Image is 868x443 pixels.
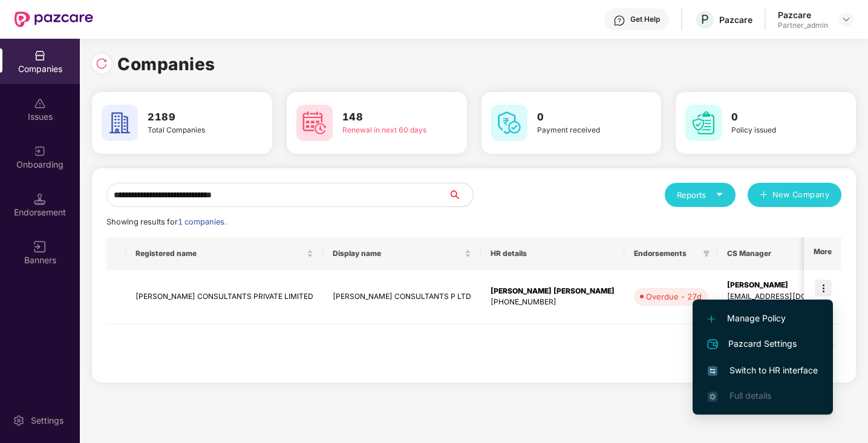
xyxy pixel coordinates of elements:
[126,237,323,270] th: Registered name
[481,237,624,270] th: HR details
[716,191,723,199] span: caret-down
[102,105,138,141] img: svg+xml;base64,PHN2ZyB4bWxucz0iaHR0cDovL3d3dy53My5vcmcvMjAwMC9zdmciIHdpZHRoPSI2MCIgaGVpZ2h0PSI2MC...
[537,125,627,136] div: Payment received
[708,364,818,377] span: Switch to HR interface
[708,392,717,401] img: svg+xml;base64,PHN2ZyB4bWxucz0iaHR0cDovL3d3dy53My5vcmcvMjAwMC9zdmciIHdpZHRoPSIxNi4zNjMiIGhlaWdodD...
[491,297,615,308] div: [PHONE_NUMBER]
[701,12,709,27] span: P
[537,110,627,125] h3: 0
[719,14,752,25] div: Pazcare
[685,105,722,141] img: svg+xml;base64,PHN2ZyB4bWxucz0iaHR0cDovL3d3dy53My5vcmcvMjAwMC9zdmciIHdpZHRoPSI2MCIgaGVpZ2h0PSI2MC...
[708,315,715,323] img: svg+xml;base64,PHN2ZyB4bWxucz0iaHR0cDovL3d3dy53My5vcmcvMjAwMC9zdmciIHdpZHRoPSIxMi4yMDEiIGhlaWdodD...
[727,280,852,291] div: [PERSON_NAME]
[448,183,474,207] button: search
[815,280,832,297] img: icon
[646,290,702,303] div: Overdue - 27d
[34,145,46,157] img: svg+xml;base64,PHN2ZyB3aWR0aD0iMjAiIGhlaWdodD0iMjAiIHZpZXdCb3g9IjAgMCAyMCAyMCIgZmlsbD0ibm9uZSIgeG...
[296,105,333,141] img: svg+xml;base64,PHN2ZyB4bWxucz0iaHR0cDovL3d3dy53My5vcmcvMjAwMC9zdmciIHdpZHRoPSI2MCIgaGVpZ2h0PSI2MC...
[491,105,527,141] img: svg+xml;base64,PHN2ZyB4bWxucz0iaHR0cDovL3d3dy53My5vcmcvMjAwMC9zdmciIHdpZHRoPSI2MCIgaGVpZ2h0PSI2MC...
[778,9,828,21] div: Pazcare
[34,241,46,253] img: svg+xml;base64,PHN2ZyB3aWR0aD0iMTYiIGhlaWdodD0iMTYiIHZpZXdCb3g9IjAgMCAxNiAxNiIgZmlsbD0ibm9uZSIgeG...
[708,366,717,376] img: svg+xml;base64,PHN2ZyB4bWxucz0iaHR0cDovL3d3dy53My5vcmcvMjAwMC9zdmciIHdpZHRoPSIxNiIgaGVpZ2h0PSIxNi...
[778,21,828,30] div: Partner_admin
[34,97,46,110] img: svg+xml;base64,PHN2ZyBpZD0iSXNzdWVzX2Rpc2FibGVkIiB4bWxucz0iaHR0cDovL3d3dy53My5vcmcvMjAwMC9zdmciIH...
[323,237,481,270] th: Display name
[700,246,713,261] span: filter
[323,270,481,324] td: [PERSON_NAME] CONSULTANTS P LTD
[333,249,462,258] span: Display name
[448,190,473,200] span: search
[126,270,323,324] td: [PERSON_NAME] CONSULTANTS PRIVATE LIMITED
[342,110,432,125] h3: 148
[148,125,237,136] div: Total Companies
[677,189,723,201] div: Reports
[841,15,851,24] img: svg+xml;base64,PHN2ZyBpZD0iRHJvcGRvd24tMzJ4MzIiIHhtbG5zPSJodHRwOi8vd3d3LnczLm9yZy8yMDAwL3N2ZyIgd2...
[117,51,215,77] h1: Companies
[148,110,237,125] h3: 2189
[135,249,304,258] span: Registered name
[708,312,818,325] span: Manage Policy
[106,217,226,226] span: Showing results for
[705,337,720,352] img: svg+xml;base64,PHN2ZyB4bWxucz0iaHR0cDovL3d3dy53My5vcmcvMjAwMC9zdmciIHdpZHRoPSIyNCIgaGVpZ2h0PSIyNC...
[34,193,46,205] img: svg+xml;base64,PHN2ZyB3aWR0aD0iMTQuNSIgaGVpZ2h0PSIxNC41IiB2aWV3Qm94PSIwIDAgMTYgMTYiIGZpbGw9Im5vbm...
[804,237,841,270] th: More
[15,11,93,27] img: New Pazcare Logo
[178,217,226,226] span: 1 companies.
[772,189,830,201] span: New Company
[630,15,660,24] div: Get Help
[634,249,698,258] span: Endorsements
[491,286,615,297] div: [PERSON_NAME] [PERSON_NAME]
[760,191,768,200] span: plus
[703,250,710,257] span: filter
[613,15,625,27] img: svg+xml;base64,PHN2ZyBpZD0iSGVscC0zMngzMiIgeG1sbnM9Imh0dHA6Ly93d3cudzMub3JnLzIwMDAvc3ZnIiB3aWR0aD...
[727,249,843,258] span: CS Manager
[708,337,818,352] span: Pazcard Settings
[731,110,821,125] h3: 0
[96,57,108,70] img: svg+xml;base64,PHN2ZyBpZD0iUmVsb2FkLTMyeDMyIiB4bWxucz0iaHR0cDovL3d3dy53My5vcmcvMjAwMC9zdmciIHdpZH...
[729,390,771,401] span: Full details
[748,183,841,207] button: plusNew Company
[13,415,25,427] img: svg+xml;base64,PHN2ZyBpZD0iU2V0dGluZy0yMHgyMCIgeG1sbnM9Imh0dHA6Ly93d3cudzMub3JnLzIwMDAvc3ZnIiB3aW...
[34,50,46,62] img: svg+xml;base64,PHN2ZyBpZD0iQ29tcGFuaWVzIiB4bWxucz0iaHR0cDovL3d3dy53My5vcmcvMjAwMC9zdmciIHdpZHRoPS...
[731,125,821,136] div: Policy issued
[342,125,432,136] div: Renewal in next 60 days
[27,415,67,427] div: Settings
